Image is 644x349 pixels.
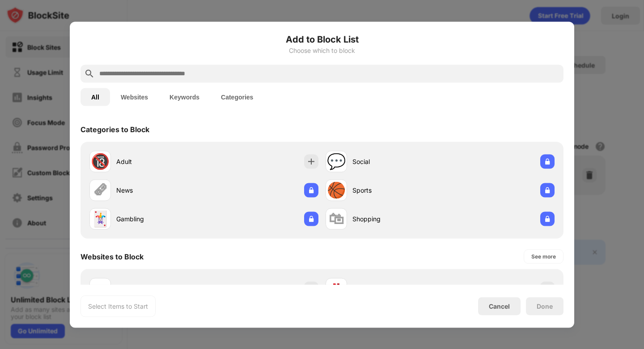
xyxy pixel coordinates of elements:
[531,252,556,261] div: See more
[327,181,346,199] div: 🏀
[80,32,563,46] h6: Add to Block List
[80,125,149,134] div: Categories to Block
[110,88,159,106] button: Websites
[91,152,110,171] div: 🔞
[116,185,204,195] div: News
[352,185,440,195] div: Sports
[116,284,204,293] div: [DOMAIN_NAME]
[84,68,95,79] img: search.svg
[327,152,346,171] div: 💬
[116,157,204,166] div: Adult
[537,302,553,310] div: Done
[210,88,264,106] button: Categories
[352,214,440,224] div: Shopping
[91,210,110,228] div: 🃏
[80,88,110,106] button: All
[80,47,563,54] div: Choose which to block
[88,302,148,310] div: Select Items to Start
[116,214,204,224] div: Gambling
[329,210,344,228] div: 🛍
[331,283,342,294] img: favicons
[93,181,108,199] div: 🗞
[95,283,106,294] img: favicons
[80,252,144,261] div: Websites to Block
[489,302,510,310] div: Cancel
[352,157,440,166] div: Social
[352,284,440,293] div: [DOMAIN_NAME]
[159,88,210,106] button: Keywords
